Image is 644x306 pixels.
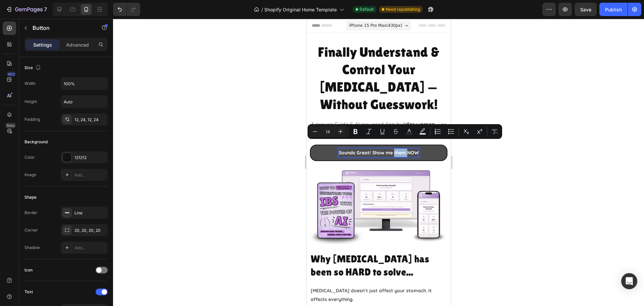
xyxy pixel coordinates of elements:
div: Color [24,154,35,160]
div: 121212 [74,155,106,161]
div: Icon [24,267,33,273]
div: Undo/Redo [113,3,140,16]
div: Add... [74,172,106,178]
div: Open Intercom Messenger [621,273,637,289]
iframe: Design area [307,19,451,306]
div: 20, 20, 20, 20 [74,227,106,234]
div: Shape [24,194,37,200]
div: Size [24,63,42,72]
div: 450 [6,71,16,77]
input: Auto [61,78,107,90]
div: Width [24,81,36,87]
div: Border [24,210,38,216]
p: 7 [44,5,47,13]
div: Padding [24,116,40,122]
span: Shopify Original Home Template [264,6,337,13]
div: Beta [5,123,16,128]
div: Height [24,99,37,105]
div: Add... [74,245,106,251]
div: Editor contextual toolbar [308,124,502,139]
span: Default [360,6,374,12]
div: Image [24,172,36,178]
p: Settings [33,41,52,48]
div: Background [24,139,48,145]
div: 12, 24, 12, 24 [74,117,106,123]
span: Need republishing [386,6,420,12]
button: Save [575,3,597,16]
input: Auto [61,96,107,108]
span: Save [580,7,591,12]
div: Publish [605,6,622,13]
div: Text [24,289,33,295]
button: 7 [3,3,50,16]
div: Corner [24,227,38,233]
p: Advanced [66,41,89,48]
p: Button [33,24,90,32]
div: Shadow [24,245,40,251]
span: / [261,6,263,13]
button: Publish [599,3,628,16]
div: Line [74,210,106,216]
